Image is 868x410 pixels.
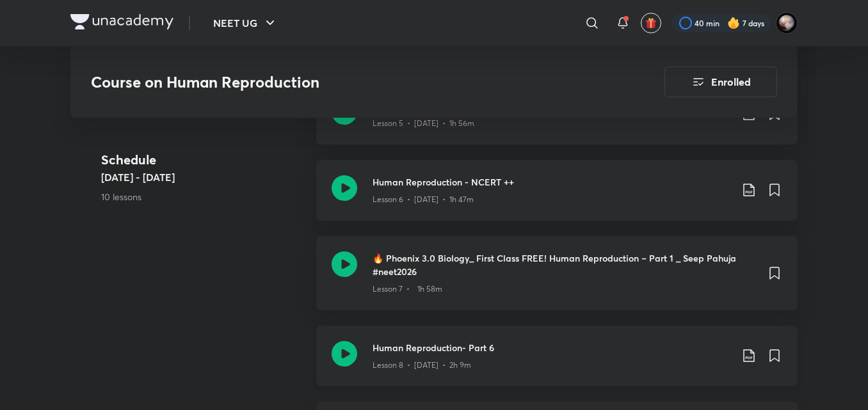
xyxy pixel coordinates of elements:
[373,175,731,189] h3: Human Reproduction - NCERT ++
[641,13,661,33] button: avatar
[776,12,798,34] img: Swarit
[316,160,798,236] a: Human Reproduction - NCERT ++Lesson 6 • [DATE] • 1h 47m
[373,194,474,205] p: Lesson 6 • [DATE] • 1h 47m
[316,84,798,160] a: Human Reproduction- Part 5Lesson 5 • [DATE] • 1h 56m
[316,236,798,326] a: 🔥 Phoenix 3.0 Biology_ First Class FREE! Human Reproduction – Part 1 _ Seep Pahuja #neet2026Lesso...
[373,251,757,278] h3: 🔥 Phoenix 3.0 Biology_ First Class FREE! Human Reproduction – Part 1 _ Seep Pahuja #neet2026
[70,14,173,29] img: Company Logo
[373,118,474,129] p: Lesson 5 • [DATE] • 1h 56m
[664,67,777,97] button: Enrolled
[70,14,173,33] a: Company Logo
[727,17,740,29] img: streak
[373,359,471,371] p: Lesson 8 • [DATE] • 2h 9m
[205,10,285,36] button: NEET UG
[373,283,442,295] p: Lesson 7 • 1h 58m
[91,73,592,91] h3: Course on Human Reproduction
[373,341,731,354] h3: Human Reproduction- Part 6
[316,326,798,402] a: Human Reproduction- Part 6Lesson 8 • [DATE] • 2h 9m
[101,170,306,185] h5: [DATE] - [DATE]
[101,150,306,170] h4: Schedule
[101,190,306,203] p: 10 lessons
[645,17,657,29] img: avatar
